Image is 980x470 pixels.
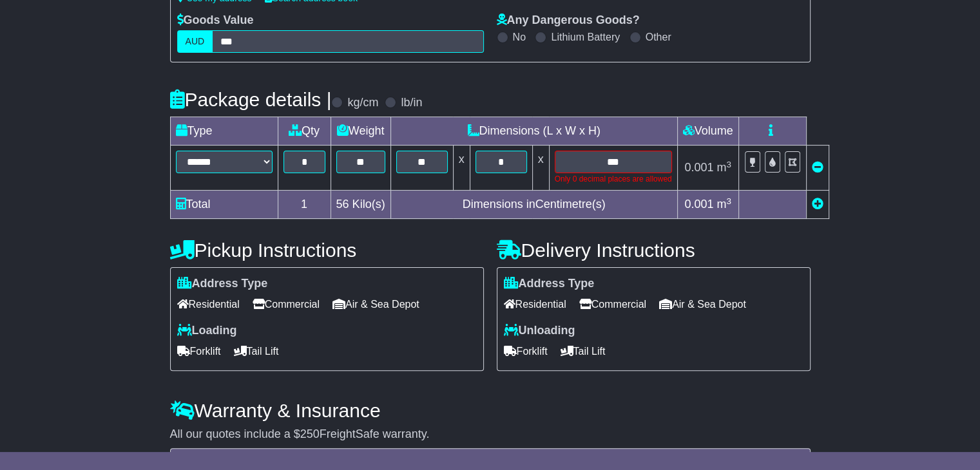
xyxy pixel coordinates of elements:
[332,294,419,314] span: Air & Sea Depot
[504,277,595,291] label: Address Type
[453,146,470,191] td: x
[253,294,320,314] span: Commercial
[177,294,240,314] span: Residential
[177,14,254,28] label: Goods Value
[684,198,713,211] span: 0.001
[716,161,731,174] span: m
[555,173,672,185] div: Only 0 decimal places are allowed
[812,161,823,174] a: Remove this item
[347,96,378,110] label: kg/cm
[513,31,526,43] label: No
[579,294,646,314] span: Commercial
[646,31,671,43] label: Other
[177,277,268,291] label: Address Type
[300,428,320,440] span: 250
[497,240,811,261] h4: Delivery Instructions
[497,14,640,28] label: Any Dangerous Goods?
[170,400,811,421] h4: Warranty & Insurance
[561,341,606,361] span: Tail Lift
[278,191,331,219] td: 1
[726,196,731,206] sup: 3
[551,31,620,43] label: Lithium Battery
[390,117,677,146] td: Dimensions (L x W x H)
[170,428,811,442] div: All our quotes include a $ FreightSafe warranty.
[677,117,738,146] td: Volume
[504,294,566,314] span: Residential
[336,198,349,211] span: 56
[532,146,549,191] td: x
[170,89,332,110] h4: Package details |
[684,161,713,174] span: 0.001
[401,96,422,110] label: lb/in
[170,191,278,219] td: Total
[659,294,746,314] span: Air & Sea Depot
[331,191,390,219] td: Kilo(s)
[504,324,575,338] label: Unloading
[504,341,548,361] span: Forklift
[331,117,390,146] td: Weight
[716,198,731,211] span: m
[177,324,237,338] label: Loading
[170,117,278,146] td: Type
[812,198,823,211] a: Add new item
[177,30,213,53] label: AUD
[177,341,221,361] span: Forklift
[390,191,677,219] td: Dimensions in Centimetre(s)
[170,240,484,261] h4: Pickup Instructions
[278,117,331,146] td: Qty
[726,160,731,169] sup: 3
[234,341,279,361] span: Tail Lift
